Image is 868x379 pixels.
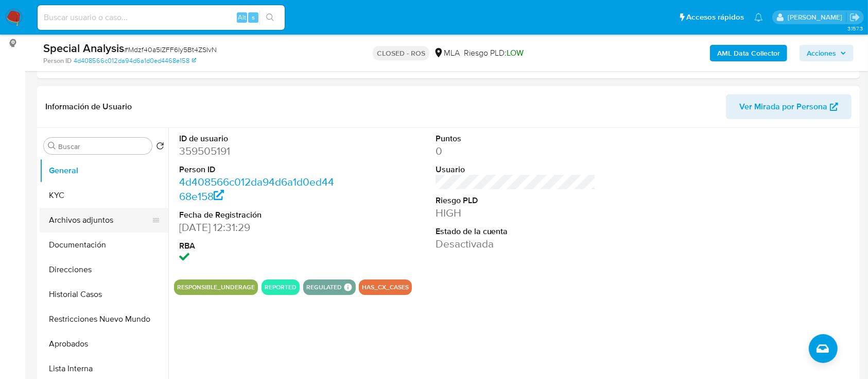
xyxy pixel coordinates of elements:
input: Buscar [58,142,148,151]
input: Buscar usuario o caso... [38,11,285,24]
a: Salir [849,12,860,23]
span: Ver Mirada por Persona [739,94,827,119]
span: Alt [238,12,246,22]
button: General [40,158,168,183]
button: KYC [40,183,168,208]
button: Historial Casos [40,282,168,307]
dt: Riesgo PLD [436,195,596,206]
b: Person ID [43,56,72,65]
b: Special Analysis [43,40,124,56]
button: Ver Mirada por Persona [726,94,852,119]
span: Acciones [807,45,836,61]
dt: Person ID [179,164,340,175]
dt: Fecha de Registración [179,209,340,221]
p: CLOSED - ROS [373,46,429,60]
button: Buscar [48,142,56,150]
span: # Mdzf40a5iZFF6ly5Bt4ZSIvN [124,44,217,55]
span: Accesos rápidos [686,12,744,23]
span: Riesgo PLD: [464,47,524,59]
dd: HIGH [436,206,596,220]
dd: Desactivada [436,237,596,251]
button: Aprobados [40,332,168,356]
p: marielabelen.cragno@mercadolibre.com [788,12,846,22]
button: Restricciones Nuevo Mundo [40,307,168,332]
button: AML Data Collector [710,45,787,61]
button: Direcciones [40,257,168,282]
button: search-icon [259,10,281,25]
dd: 359505191 [179,144,340,158]
button: Documentación [40,233,168,257]
dt: RBA [179,240,340,252]
button: Acciones [800,45,854,61]
dt: Usuario [436,164,596,175]
h1: Información de Usuario [45,102,132,112]
a: Notificaciones [754,13,763,22]
button: Volver al orden por defecto [156,142,164,153]
a: 4d408566c012da94d6a1d0ed4468e158 [74,56,196,65]
dt: Puntos [436,133,596,144]
button: Archivos adjuntos [40,208,160,233]
span: s [252,12,255,22]
span: 3.157.3 [847,24,863,32]
div: MLA [433,47,460,59]
dt: ID de usuario [179,133,340,144]
b: AML Data Collector [717,45,780,61]
dd: [DATE] 12:31:29 [179,220,340,235]
dd: 0 [436,144,596,158]
span: LOW [507,47,524,59]
a: 4d408566c012da94d6a1d0ed4468e158 [179,174,334,204]
dt: Estado de la cuenta [436,226,596,237]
